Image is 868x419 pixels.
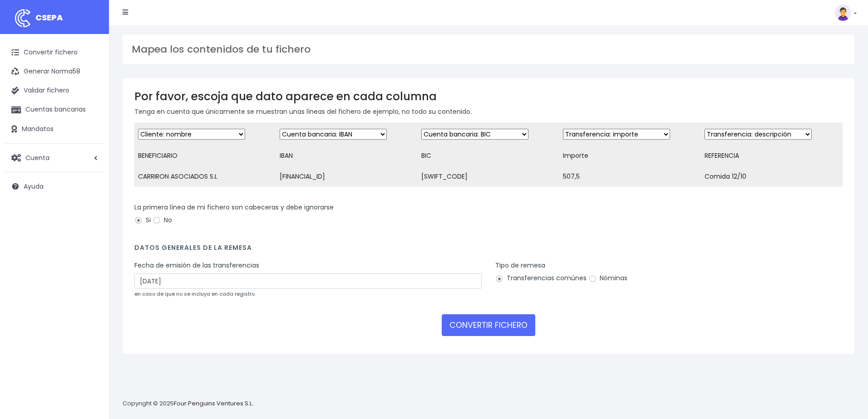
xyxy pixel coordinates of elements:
span: CSEPA [35,12,63,23]
img: profile [835,5,851,21]
a: Mandatos [5,120,104,139]
span: Ayuda [24,182,44,191]
p: Copyright © 2025 . [123,399,255,409]
label: No [153,215,172,225]
a: Convertir fichero [5,43,104,62]
td: REFERENCIA [701,146,843,166]
label: Si [134,215,151,225]
button: CONVERTIR FICHERO [442,314,535,336]
label: Transferencias comúnes [495,273,587,283]
td: Importe [559,146,701,166]
a: Cuenta [5,148,104,167]
label: Fecha de emisión de las transferencias [134,261,259,270]
a: Four Penguins Ventures S.L. [174,399,253,408]
td: IBAN [276,146,418,166]
td: [FINANCIAL_ID] [276,166,418,187]
p: Tenga en cuenta que únicamente se muestran unas líneas del fichero de ejemplo, no todo su contenido. [134,107,843,117]
a: Validar fichero [5,81,104,100]
a: Generar Norma58 [5,62,104,81]
h3: Mapea los contenidos de tu fichero [132,44,845,55]
label: La primera línea de mi fichero son cabeceras y debe ignorarse [134,203,334,212]
img: logo [11,7,34,29]
td: Comida 12/10 [701,166,843,187]
td: BENEFICIARIO [134,146,276,166]
label: Nóminas [588,273,627,283]
small: en caso de que no se incluya en cada registro [134,290,255,297]
label: Tipo de remesa [495,261,545,270]
td: [SWIFT_CODE] [418,166,559,187]
td: BIC [418,146,559,166]
a: Cuentas bancarias [5,100,104,119]
td: 507,5 [559,166,701,187]
td: CARRIRON ASOCIADOS S.L [134,166,276,187]
h4: Datos generales de la remesa [134,244,843,256]
span: Cuenta [25,153,49,162]
h3: Por favor, escoja que dato aparece en cada columna [134,90,843,103]
a: Ayuda [5,177,104,196]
